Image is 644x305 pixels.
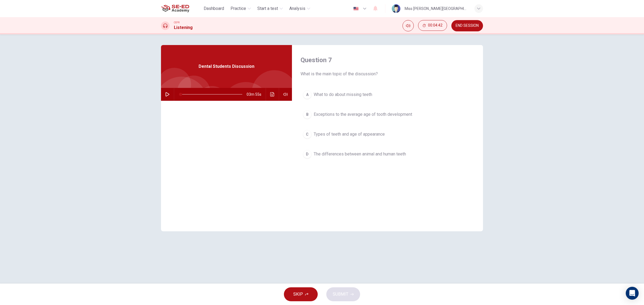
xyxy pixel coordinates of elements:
button: Practice [228,4,253,13]
img: en [353,7,359,11]
div: A [303,90,312,99]
span: 03m 55s [247,88,266,101]
button: Dashboard [202,4,226,13]
div: B [303,110,312,119]
span: 00:04:42 [428,23,442,28]
div: Hide [418,20,447,31]
button: 00:04:42 [418,20,447,31]
span: The differences between animal and human teeth [314,151,406,157]
span: CEFR [174,21,180,24]
div: Miss [PERSON_NAME][GEOGRAPHIC_DATA] [405,5,468,12]
button: Analysis [287,4,312,13]
button: END SESSION [451,20,483,31]
img: Dental Students Discussion [161,101,292,231]
span: END SESSION [456,24,479,28]
div: D [303,150,312,158]
div: Open Intercom Messenger [626,287,639,300]
h1: Listening [174,24,193,31]
span: What is the main topic of the discussion? [301,71,474,77]
span: Start a test [257,5,278,12]
h4: Question 7 [301,56,474,64]
button: DThe differences between animal and human teeth [301,147,474,161]
a: SE-ED Academy logo [161,3,202,14]
span: SKIP [293,291,303,298]
button: SKIP [284,287,318,301]
button: Start a test [255,4,285,13]
button: AWhat to do about missing teeth [301,88,474,101]
img: SE-ED Academy logo [161,3,189,14]
img: Profile picture [392,4,400,13]
span: Analysis [289,5,305,12]
button: BExceptions to the average age of tooth development [301,108,474,121]
button: CTypes of teeth and age of appearance [301,128,474,141]
span: Practice [230,5,246,12]
button: Click to see the audio transcription [268,88,277,101]
span: Dashboard [204,5,224,12]
span: Dental Students Discussion [199,63,254,70]
span: What to do about missing teeth [314,91,372,98]
div: Mute [402,20,414,31]
span: Types of teeth and age of appearance [314,131,385,137]
span: Exceptions to the average age of tooth development [314,111,412,118]
div: C [303,130,312,139]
